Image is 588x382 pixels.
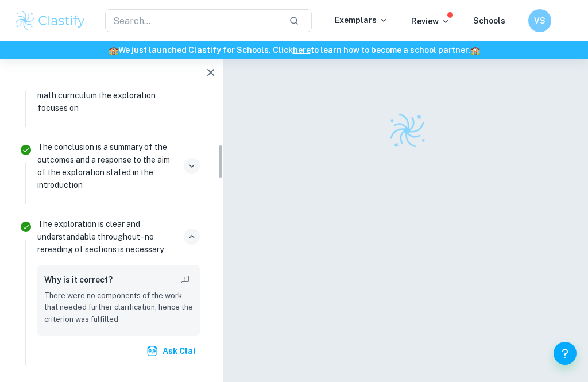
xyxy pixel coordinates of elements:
[533,14,547,27] h6: VS
[44,290,193,325] p: There were no components of the work that needed further clarification, hence the criterion was f...
[44,273,113,286] h6: Why is it correct?
[177,272,193,288] button: Report mistake/confusion
[19,220,33,234] svg: Correct
[37,218,179,256] p: The exploration is clear and understandable throughout - no rereading of sections is necessary
[473,16,505,25] a: Schools
[554,342,577,365] button: Help and Feedback
[146,345,158,357] img: clai.svg
[19,143,33,157] svg: Correct
[2,44,586,56] h6: We just launched Clastify for Schools. Click to learn how to become a school partner.
[411,15,450,28] p: Review
[528,9,551,32] button: VS
[144,341,200,361] button: Ask Clai
[14,9,87,32] img: Clastify logo
[109,45,118,55] span: 🏫
[470,45,480,55] span: 🏫
[293,45,311,55] a: here
[384,107,430,153] img: Clastify logo
[105,9,280,32] input: Search...
[37,141,179,191] p: The conclusion is a summary of the outcomes and a response to the aim of the exploration stated i...
[335,14,388,26] p: Exemplars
